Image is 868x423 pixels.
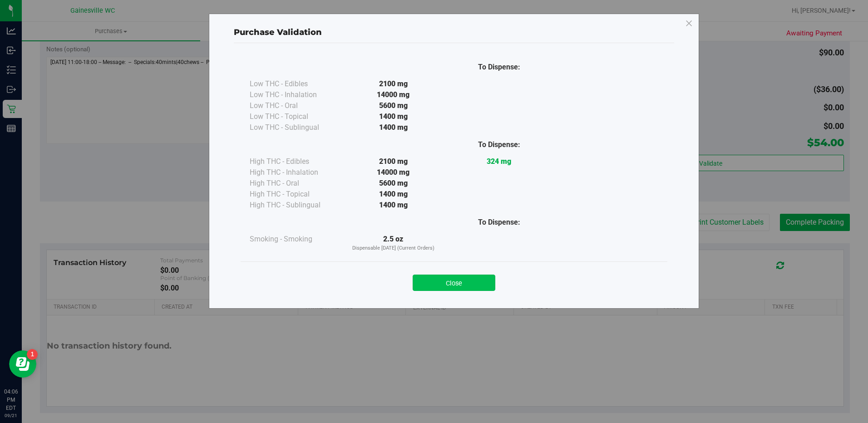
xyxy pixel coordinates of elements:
div: 14000 mg [340,167,446,178]
div: Low THC - Inhalation [250,89,340,100]
p: Dispensable [DATE] (Current Orders) [340,245,446,252]
div: 2100 mg [340,156,446,167]
span: Purchase Validation [234,27,322,37]
div: 5600 mg [340,178,446,189]
div: Smoking - Smoking [250,234,340,245]
div: 1400 mg [340,122,446,133]
strong: 324 mg [487,157,511,166]
div: To Dispense: [446,139,552,150]
div: High THC - Topical [250,189,340,200]
div: 1400 mg [340,111,446,122]
iframe: Resource center [9,350,36,378]
div: High THC - Inhalation [250,167,340,178]
button: Close [413,275,495,291]
div: High THC - Sublingual [250,200,340,211]
div: Low THC - Sublingual [250,122,340,133]
div: 2.5 oz [340,234,446,252]
div: 2100 mg [340,79,446,89]
iframe: Resource center unread badge [27,349,38,360]
div: Low THC - Oral [250,100,340,111]
div: Low THC - Topical [250,111,340,122]
div: 1400 mg [340,200,446,211]
div: 14000 mg [340,89,446,100]
div: To Dispense: [446,62,552,73]
div: To Dispense: [446,217,552,228]
div: 1400 mg [340,189,446,200]
div: Low THC - Edibles [250,79,340,89]
div: High THC - Edibles [250,156,340,167]
div: 5600 mg [340,100,446,111]
div: High THC - Oral [250,178,340,189]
